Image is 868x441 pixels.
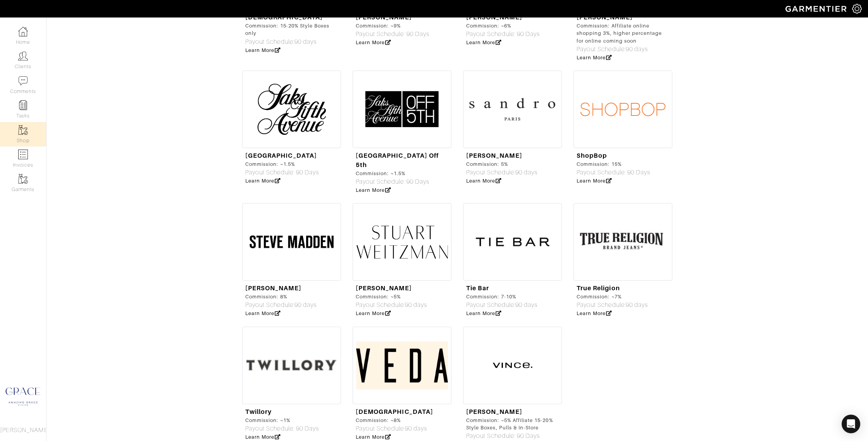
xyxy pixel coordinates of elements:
div: Commission: ~1% [245,417,319,424]
a: [PERSON_NAME] [356,284,412,292]
span: 90 days [626,46,648,53]
img: clients-icon-6bae9207a08558b7cb47a8932f037763ab4055f8c8b6bfacd5dc20c3e0201464.png [18,51,28,61]
img: Steve_Madden_logo_white.jpg [242,203,341,281]
div: Commission: ~5% Affiliate 15-20% Style Boxes, Pulls & In-Store [466,417,559,431]
div: Payout Schedule: 90 Days [356,29,429,39]
span: 90 days [294,301,317,308]
img: saks%20logo.png [242,71,341,148]
span: 90 days [405,425,427,432]
div: Commission: ~5% [356,293,427,300]
span: 90 days [515,301,537,308]
img: logo-sandro-paris.png [463,71,562,148]
a: [GEOGRAPHIC_DATA] Off 5th [356,152,439,169]
div: Payout Schedule: 90 Days [356,177,448,186]
div: Commission: ~6% [466,22,540,29]
div: Payout Schedule: [577,300,648,310]
a: [PERSON_NAME] [466,408,522,415]
a: [GEOGRAPHIC_DATA] [245,152,317,159]
img: Veda_Logo_Horizontal.png [353,327,451,404]
span: 90 days [294,38,317,45]
div: Payout Schedule: 90 Days [577,168,650,177]
a: Learn More [577,55,612,60]
div: Commission: 7-10% [466,293,537,300]
a: Learn More [577,310,612,316]
div: Commission: 5% [466,160,537,168]
img: saks%20off%20fifth%20logo.png [353,71,451,148]
div: Commission: 15% [577,160,650,168]
a: Learn More [245,434,281,440]
img: comment-icon-a0a6a9ef722e966f86d9cbdc48e553b5cf19dbc54f86b18d962a5391bc8f6eb6.png [18,76,28,86]
img: faba13d7fb22ed26db1f086f8f31d113.png [463,327,562,404]
div: Payout Schedule: [466,168,537,177]
a: [PERSON_NAME] [466,152,522,159]
div: Commission: ~9% [356,22,429,29]
span: 90 days [626,301,648,308]
a: [DEMOGRAPHIC_DATA] [356,408,433,415]
img: shopbop.png [573,71,672,148]
a: Learn More [466,40,501,45]
div: Payout Schedule: 90 Days [245,168,319,177]
a: Learn More [466,178,501,184]
div: Commission: ~7% [577,293,648,300]
img: stuart%20weitzman.png [353,203,451,281]
a: [PERSON_NAME] [245,284,301,292]
img: Screen%20Shot%202020-01-23%20at%209.47.27%20PM.png [242,327,341,404]
div: Payout Schedule: [245,37,338,47]
a: Learn More [245,47,281,53]
img: gear-icon-white-bd11855cb880d31180b6d7d6211b90ccbf57a29d726f0c71d8c61bd08dd39cc2.png [852,4,862,14]
img: garmentier-logo-header-white-b43fb05a5012e4ada735d5af1a66efaba907eab6374d6393d1fbf88cb4ef424d.png [782,2,852,16]
a: Learn More [245,310,281,316]
img: reminder-icon-8004d30b9f0a5d33ae49ab947aed9ed385cf756f9e5892f1edd6e32f2345188e.png [18,100,28,110]
div: Payout Schedule: 90 Days [466,431,559,441]
img: dashboard-icon-dbcd8f5a0b271acd01030246c82b418ddd0df26cd7fceb0bd07c9910d44c42f6.png [18,27,28,36]
div: Payout Schedule: [577,45,669,54]
div: Commission: ~1.5% [356,170,448,177]
a: Learn More [356,434,391,440]
a: Learn More [356,310,391,316]
div: Commission: Affiliate online shopping 3%, higher percentage for online coming soon [577,22,669,45]
div: Payout Schedule: 90 Days [466,29,540,39]
a: Learn More [356,40,391,45]
img: Screen%20Shot%202021-06-21%20at%201.59.54%20PM.png [573,203,672,281]
img: garments-icon-b7da505a4dc4fd61783c78ac3ca0ef83fa9d6f193b1c9dc38574b1d14d53ca28.png [18,174,28,184]
a: ShopBop [577,152,607,159]
div: Payout Schedule: 90 Days [245,424,319,433]
div: Payout Schedule: [356,424,433,433]
a: Twillory [245,408,272,415]
img: garments-icon-b7da505a4dc4fd61783c78ac3ca0ef83fa9d6f193b1c9dc38574b1d14d53ca28.png [18,125,28,135]
a: Learn More [577,178,612,184]
div: Commission: 8% [245,293,317,300]
a: Tie Bar [466,284,489,292]
div: Commission: ~8% [356,417,433,424]
img: tie%20bar%20logo.png [463,203,562,281]
div: Payout Schedule: [356,300,427,310]
div: Commission: ~1.5% [245,160,319,168]
a: Learn More [245,178,281,184]
span: 90 days [405,301,427,308]
div: Open Intercom Messenger [842,415,860,433]
a: Learn More [356,187,391,193]
div: Commission: 15-20% Style Boxes only [245,22,338,37]
div: Payout Schedule: [466,300,537,310]
span: 90 days [515,169,537,176]
a: True Religion [577,284,620,292]
img: orders-icon-0abe47150d42831381b5fb84f609e132dff9fe21cb692f30cb5eec754e2cba89.png [18,150,28,159]
div: Payout Schedule: [245,300,317,310]
a: Learn More [466,310,501,316]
